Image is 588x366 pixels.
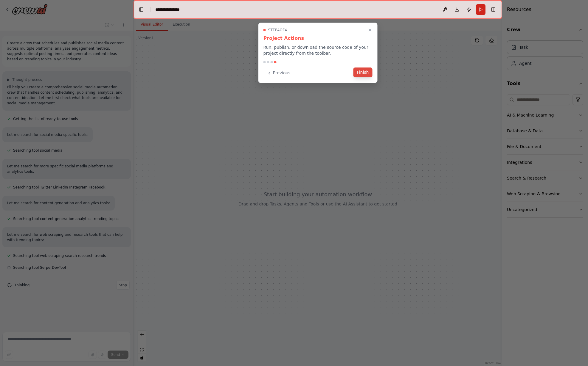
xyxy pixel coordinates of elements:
[263,44,373,56] p: Run, publish, or download the source code of your project directly from the toolbar.
[268,28,287,32] span: Step 4 of 4
[353,67,373,77] button: Finish
[367,26,374,34] button: Close walkthrough
[263,68,294,78] button: Previous
[137,5,145,14] button: Hide left sidebar
[263,35,373,42] h3: Project Actions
